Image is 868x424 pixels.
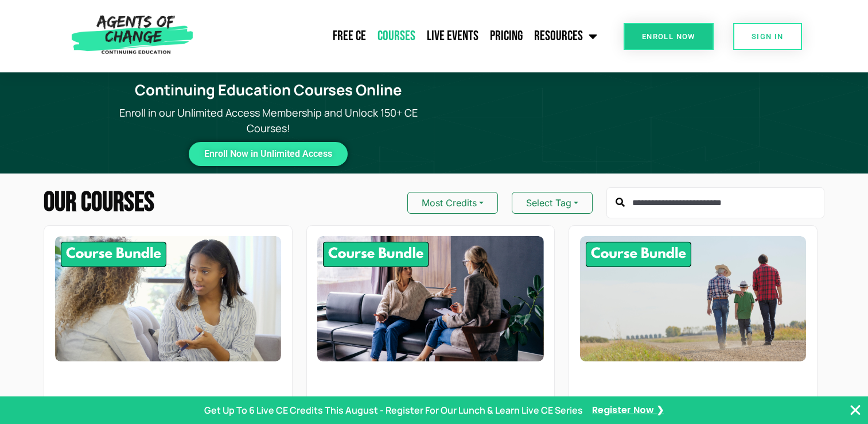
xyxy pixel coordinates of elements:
a: Enroll Now in Unlimited Access [189,142,348,166]
a: Free CE [327,22,372,51]
img: New Therapist Essentials - 10 Credit CE Bundle [55,236,281,361]
span: Enroll Now in Unlimited Access [204,151,332,157]
p: Get Up To 6 Live CE Credits This August - Register For Our Lunch & Learn Live CE Series [204,403,583,417]
p: Enroll in our Unlimited Access Membership and Unlock 150+ CE Courses! [103,105,434,136]
span: Enroll Now [642,33,695,40]
a: SIGN IN [733,23,802,50]
a: Pricing [484,22,528,51]
a: Live Events [421,22,484,51]
a: Register Now ❯ [592,404,664,417]
button: Close Banner [848,403,862,417]
button: Most Credits [407,192,498,214]
span: SIGN IN [752,33,784,40]
img: Leadership and Supervision Skills - 8 Credit CE Bundle [317,236,543,361]
button: Select Tag [512,192,593,214]
nav: Menu [198,22,604,51]
a: Enroll Now [624,23,714,50]
h2: Our Courses [44,189,154,217]
a: Courses [372,22,421,51]
a: Resources [528,22,603,51]
h1: Continuing Education Courses Online [110,82,427,99]
img: Rural and Underserved Practice - 8 Credit CE Bundle [580,236,806,361]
